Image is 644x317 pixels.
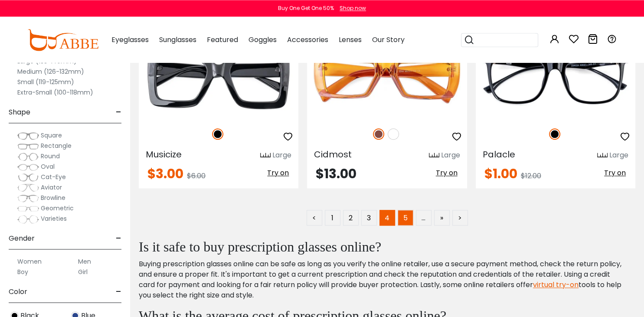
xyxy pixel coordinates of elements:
a: virtual try-on [533,280,579,290]
span: $6.00 [187,171,206,181]
span: Varieties [41,214,67,223]
a: » [434,210,450,225]
a: Shop now [335,4,366,12]
span: Musicize [146,148,182,160]
img: Square.png [17,131,39,140]
span: Color [9,281,27,302]
span: Rectangle [41,141,72,150]
label: Extra-Small (100-118mm) [17,87,93,98]
a: 1 [325,210,340,225]
a: > [452,210,468,225]
img: White [388,128,399,140]
img: abbeglasses.com [27,29,98,51]
img: size ruler [597,152,608,159]
span: Cat-Eye [41,173,66,181]
span: $13.00 [316,164,356,183]
img: size ruler [429,152,439,159]
span: - [116,281,121,302]
img: Browline.png [17,194,39,203]
label: Men [78,256,91,267]
label: Girl [78,267,88,277]
div: Large [609,150,628,160]
img: Rectangle.png [17,142,39,150]
span: Try on [436,168,458,178]
img: Oval.png [17,163,39,171]
span: Browline [41,193,65,202]
span: … [416,210,432,225]
img: Geometric.png [17,204,39,213]
span: $12.00 [521,171,541,181]
img: Brown Cidmost - Acetate ,Universal Bridge Fit [307,39,467,119]
button: Try on [265,167,291,179]
img: Cat-Eye.png [17,173,39,182]
span: Featured [207,35,238,45]
label: Boy [17,267,28,277]
img: Black [549,128,560,140]
p: Buying prescription glasses online can be safe as long as you verify the online retailer, use a s... [139,259,627,301]
div: Large [272,150,291,160]
img: Varieties.png [17,215,39,224]
span: Square [41,131,62,140]
h2: Is it safe to buy prescription glasses online? [139,239,627,255]
span: Sunglasses [159,35,196,45]
span: 4 [379,210,395,225]
span: Aviator [41,183,62,192]
a: 2 [343,210,359,225]
span: $3.00 [147,164,183,183]
span: Shape [9,102,30,123]
img: Aviator.png [17,183,39,192]
span: - [116,102,121,123]
img: Black Palacle - Plastic ,Universal Bridge Fit [476,39,635,119]
span: - [116,228,121,249]
img: Black [212,128,223,140]
div: Shop now [340,4,366,12]
span: Cidmost [314,148,352,160]
a: 3 [361,210,377,225]
span: Our Story [372,35,405,45]
img: size ruler [260,152,271,159]
button: Try on [602,167,628,179]
span: $1.00 [484,164,517,183]
label: Small (119-125mm) [17,77,74,87]
img: Round.png [17,152,39,161]
a: < [307,210,322,225]
span: Lenses [339,35,362,45]
span: Accessories [287,35,328,45]
img: Brown [373,128,384,140]
label: Women [17,256,42,267]
span: Round [41,152,60,160]
span: Palacle [483,148,515,160]
span: Oval [41,162,55,171]
span: Geometric [41,204,74,212]
span: Goggles [248,35,277,45]
label: Medium (126-132mm) [17,66,84,77]
img: Black Musicize - Plastic ,Universal Bridge Fit [139,39,298,119]
div: Buy One Get One 50% [278,4,334,12]
span: Gender [9,228,35,249]
button: Try on [433,167,460,179]
span: Try on [267,168,289,178]
span: Eyeglasses [111,35,149,45]
div: Large [441,150,460,160]
span: Try on [604,168,626,178]
a: 5 [398,210,413,225]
